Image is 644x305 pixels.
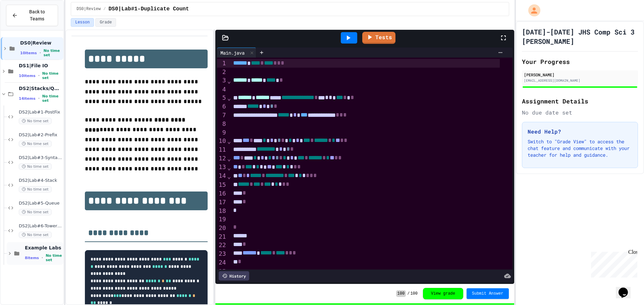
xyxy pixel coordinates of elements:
span: • [42,255,43,260]
span: Example Labs [25,245,62,251]
span: Submit Answer [472,291,503,296]
div: 9 [217,128,227,137]
h2: Assignment Details [522,96,638,106]
span: DS2|Lab#4-Stack [19,178,62,183]
div: 3 [217,76,227,85]
span: • [38,96,40,101]
iframe: chat widget [616,278,637,298]
span: No time set [19,118,52,124]
div: [EMAIL_ADDRESS][DOMAIN_NAME] [524,78,636,83]
div: 16 [217,189,227,198]
span: Fold line [227,173,231,180]
span: 10 items [19,74,36,78]
div: No due date set [522,108,638,117]
div: 21 [217,232,227,241]
span: 14 items [19,96,36,101]
span: No time set [19,141,52,147]
div: 6 [217,102,227,111]
span: No time set [42,94,62,103]
div: 11 [217,145,227,154]
div: Chat with us now!Close [3,3,46,43]
span: / [103,6,106,12]
span: DS2|Lab#5-Queue [19,201,62,206]
span: No time set [19,186,52,193]
div: 23 [217,249,227,258]
h2: Your Progress [522,57,638,66]
span: Fold line [227,164,231,171]
span: DS2|Stacks/Queues [19,85,62,91]
button: View grade [423,288,463,299]
div: History [219,271,249,281]
button: Grade [95,18,116,27]
span: Fold line [227,138,231,145]
div: My Account [521,3,542,18]
span: DS2|Lab#6-Tower of [GEOGRAPHIC_DATA](Extra Credit) [19,223,62,229]
div: 24 [217,258,227,267]
div: 2 [217,68,227,76]
div: 12 [217,154,227,163]
div: 10 [217,137,227,145]
h1: [DATE]-[DATE] JHS Comp Sci 3 [PERSON_NAME] [522,27,638,46]
span: 10 items [20,51,37,55]
div: 20 [217,224,227,232]
div: 4 [217,85,227,93]
iframe: chat widget [588,249,637,278]
span: DS2|Lab#3-Syntax Checker [19,155,62,161]
button: Lesson [71,18,94,27]
span: No time set [19,209,52,215]
span: 100 [396,290,406,297]
span: No time set [19,232,52,238]
span: Back to Teams [22,8,52,22]
div: 14 [217,171,227,180]
h3: Need Help? [528,128,632,136]
span: DS2|Lab#2-Prefix [19,132,62,138]
span: DS2|Lab#1-PostFix [19,109,62,115]
span: DS0|Review [20,40,62,46]
div: 1 [217,59,227,68]
span: DS0|Review [76,6,101,12]
span: Fold line [227,77,231,84]
span: No time set [42,71,62,80]
div: 15 [217,180,227,189]
span: No time set [44,49,62,57]
span: / [407,291,410,296]
p: Switch to "Grade View" to access the chat feature and communicate with your teacher for help and ... [528,138,632,158]
div: 8 [217,120,227,128]
div: 13 [217,163,227,171]
span: 8 items [25,256,39,260]
div: 17 [217,198,227,207]
div: 7 [217,111,227,120]
span: DS0|Lab#1-Duplicate Count [108,5,189,13]
a: Tests [362,32,395,44]
div: 19 [217,215,227,223]
div: 22 [217,241,227,249]
span: No time set [46,253,62,262]
button: Back to Teams [6,5,58,26]
div: 25 [217,267,227,276]
span: DS1|File IO [19,63,62,69]
span: No time set [19,163,52,170]
span: • [40,50,41,56]
div: Main.java [217,48,256,58]
button: Submit Answer [467,288,509,299]
div: 18 [217,207,227,215]
div: Main.java [217,49,248,56]
span: • [38,73,40,78]
span: 100 [410,291,418,296]
div: [PERSON_NAME] [524,72,636,78]
span: Fold line [227,94,231,101]
span: Fold line [227,155,231,162]
div: 5 [217,93,227,102]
